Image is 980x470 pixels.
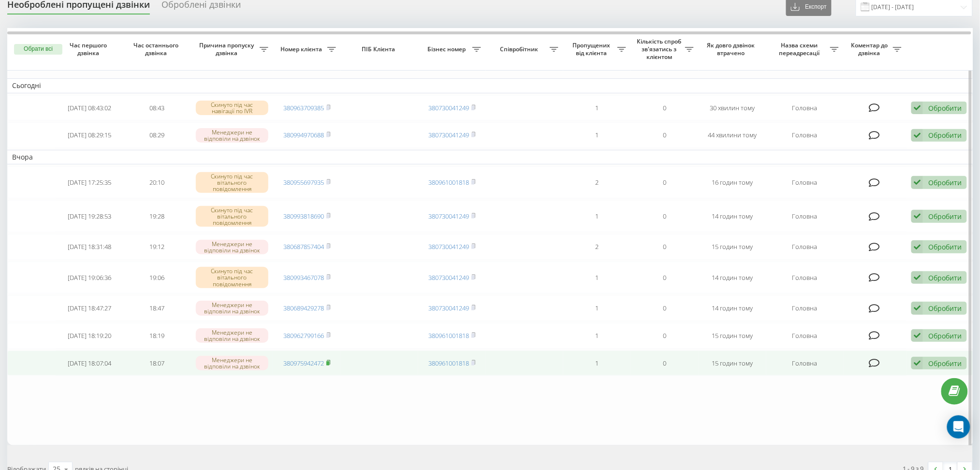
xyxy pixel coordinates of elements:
a: 380730041249 [428,304,469,312]
a: 380730041249 [428,242,469,251]
a: 380961001818 [428,331,469,340]
a: 380687857404 [283,242,324,251]
td: 0 [631,122,699,148]
div: Менеджери не відповіли на дзвінок [196,356,268,370]
span: Час останнього дзвінка [131,42,183,57]
a: 380975942472 [283,359,324,367]
td: 0 [631,262,699,294]
a: 380963709385 [283,103,324,112]
td: 0 [631,200,699,232]
td: [DATE] 19:28:53 [56,200,123,232]
td: [DATE] 18:31:48 [56,234,123,260]
a: 380993467078 [283,273,324,282]
div: Менеджери не відповіли на дзвінок [196,301,268,315]
span: Час першого дзвінка [63,42,116,57]
span: ПІБ Клієнта [349,45,410,53]
td: 1 [563,351,631,376]
div: Обробити [928,242,962,251]
span: Пропущених від клієнта [568,42,617,57]
td: 0 [631,95,699,121]
td: Головна [766,323,844,349]
td: Головна [766,262,844,294]
td: 30 хвилин тому [699,95,766,121]
a: 380994970688 [283,131,324,139]
div: Обробити [928,359,962,368]
div: Менеджери не відповіли на дзвінок [196,328,268,343]
td: Головна [766,200,844,232]
td: 19:06 [123,262,191,294]
span: Коментар до дзвінка [848,42,893,57]
div: Обробити [928,103,962,113]
a: 380961001818 [428,359,469,367]
td: 1 [563,200,631,232]
td: 18:19 [123,323,191,349]
td: 15 годин тому [699,323,766,349]
td: 2 [563,234,631,260]
td: [DATE] 18:47:27 [56,295,123,321]
div: Обробити [928,304,962,313]
td: 1 [563,95,631,121]
a: 380993818690 [283,212,324,220]
button: Обрати всі [14,44,62,55]
td: 15 годин тому [699,234,766,260]
a: 380730041249 [428,103,469,112]
a: 380730041249 [428,212,469,220]
div: Обробити [928,212,962,221]
a: 380955697935 [283,178,324,187]
td: Головна [766,122,844,148]
span: Номер клієнта [278,45,327,53]
td: 15 годин тому [699,351,766,376]
td: 1 [563,122,631,148]
td: Вчора [7,150,974,164]
td: 1 [563,262,631,294]
td: 1 [563,295,631,321]
span: Причина пропуску дзвінка [196,42,260,57]
div: Обробити [928,331,962,340]
td: Сьогодні [7,78,974,93]
td: Головна [766,95,844,121]
td: 19:28 [123,200,191,232]
div: Open Intercom Messenger [947,415,970,439]
td: [DATE] 08:43:02 [56,95,123,121]
td: 08:43 [123,95,191,121]
td: 14 годин тому [699,200,766,232]
td: Головна [766,295,844,321]
td: 44 хвилини тому [699,122,766,148]
td: 18:47 [123,295,191,321]
td: [DATE] 19:06:36 [56,262,123,294]
td: 1 [563,323,631,349]
span: Як довго дзвінок втрачено [706,42,759,57]
td: 18:07 [123,351,191,376]
td: 0 [631,323,699,349]
span: Бізнес номер [423,45,472,53]
td: 08:29 [123,122,191,148]
div: Менеджери не відповіли на дзвінок [196,240,268,254]
td: 0 [631,351,699,376]
div: Обробити [928,131,962,140]
td: 14 годин тому [699,295,766,321]
td: 0 [631,234,699,260]
a: 380730041249 [428,131,469,139]
td: 2 [563,166,631,198]
td: [DATE] 17:25:35 [56,166,123,198]
div: Обробити [928,178,962,187]
div: Скинуто під час вітального повідомлення [196,267,268,288]
span: Кількість спроб зв'язатись з клієнтом [636,38,685,60]
td: 20:10 [123,166,191,198]
div: Скинуто під час навігації по IVR [196,101,268,115]
span: Співробітник [491,45,550,53]
td: [DATE] 18:07:04 [56,351,123,376]
td: Головна [766,351,844,376]
td: 0 [631,295,699,321]
td: Головна [766,234,844,260]
div: Менеджери не відповіли на дзвінок [196,128,268,143]
td: [DATE] 18:19:20 [56,323,123,349]
td: 19:12 [123,234,191,260]
a: 380962799166 [283,331,324,340]
div: Обробити [928,273,962,282]
a: 380730041249 [428,273,469,282]
td: Головна [766,166,844,198]
div: Скинуто під час вітального повідомлення [196,172,268,193]
a: 380961001818 [428,178,469,187]
a: 380689429278 [283,304,324,312]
